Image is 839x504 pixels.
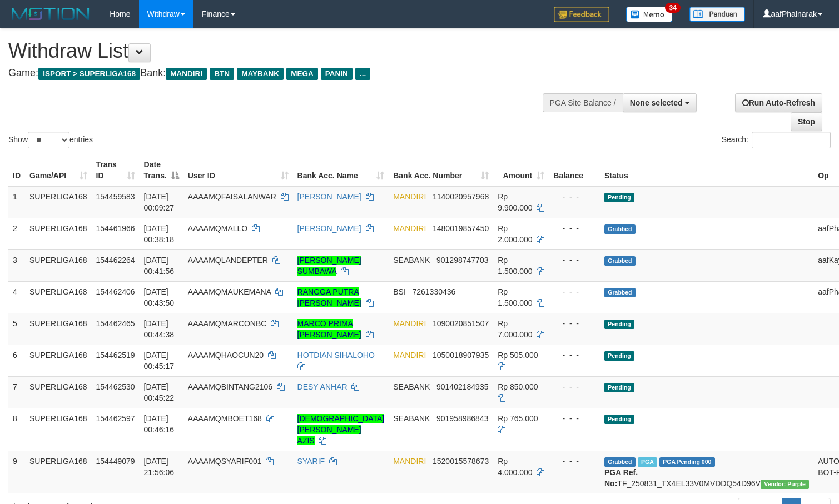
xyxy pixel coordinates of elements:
[389,154,493,186] th: Bank Acc. Number: activate to sort column ascending
[286,68,318,80] span: MEGA
[393,192,426,201] span: MANDIRI
[761,480,809,489] span: Vendor URL: https://trx4.1velocity.biz
[549,154,600,186] th: Balance
[8,281,25,313] td: 4
[96,192,135,201] span: 154459583
[25,376,92,408] td: SUPERLIGA168
[8,132,93,148] label: Show entries
[393,287,406,296] span: BSI
[183,154,293,186] th: User ID: activate to sort column ascending
[604,256,636,266] span: Grabbed
[791,112,822,131] a: Stop
[436,414,488,423] span: Copy 901958986843 to clipboard
[188,192,276,201] span: AAAAMQFAISALANWAR
[25,313,92,345] td: SUPERLIGA168
[433,224,489,233] span: Copy 1480019857450 to clipboard
[144,287,175,307] span: [DATE] 00:43:50
[188,457,262,466] span: AAAAMQSYARIF001
[553,456,595,467] div: - - -
[188,382,272,391] span: AAAAMQBINTANG2106
[297,287,361,307] a: RANGGA PUTRA [PERSON_NAME]
[8,68,548,79] h4: Game: Bank:
[96,382,135,391] span: 154462530
[498,224,532,244] span: Rp 2.000.000
[553,350,595,361] div: - - -
[600,451,813,493] td: TF_250831_TX4EL33V0MVDDQ54D96V
[722,132,831,148] label: Search:
[604,288,636,297] span: Grabbed
[96,457,135,466] span: 154449079
[96,414,135,423] span: 154462597
[8,249,25,281] td: 3
[8,408,25,451] td: 8
[38,68,140,80] span: ISPORT > SUPERLIGA168
[498,414,538,423] span: Rp 765.000
[140,154,183,186] th: Date Trans.: activate to sort column descending
[393,256,430,265] span: SEABANK
[8,313,25,345] td: 5
[433,192,489,201] span: Copy 1140020957968 to clipboard
[188,414,262,423] span: AAAAMQMBOET168
[321,68,353,80] span: PANIN
[604,415,634,424] span: Pending
[144,256,175,276] span: [DATE] 00:41:56
[752,132,831,148] input: Search:
[25,186,92,218] td: SUPERLIGA168
[96,224,135,233] span: 154461966
[8,154,25,186] th: ID
[96,319,135,328] span: 154462465
[393,224,426,233] span: MANDIRI
[25,408,92,451] td: SUPERLIGA168
[25,281,92,313] td: SUPERLIGA168
[293,154,389,186] th: Bank Acc. Name: activate to sort column ascending
[604,383,634,392] span: Pending
[144,457,175,477] span: [DATE] 21:56:06
[433,319,489,328] span: Copy 1090020851507 to clipboard
[297,192,361,201] a: [PERSON_NAME]
[297,457,325,466] a: SYARIF
[604,468,638,488] b: PGA Ref. No:
[297,319,361,339] a: MARCO PRIMA [PERSON_NAME]
[553,255,595,266] div: - - -
[144,382,175,402] span: [DATE] 00:45:22
[355,68,370,80] span: ...
[188,351,264,360] span: AAAAMQHAOCUN20
[604,320,634,329] span: Pending
[436,256,488,265] span: Copy 901298747703 to clipboard
[436,382,488,391] span: Copy 901402184935 to clipboard
[8,376,25,408] td: 7
[433,457,489,466] span: Copy 1520015578673 to clipboard
[498,319,532,339] span: Rp 7.000.000
[8,345,25,376] td: 6
[412,287,455,296] span: Copy 7261330436 to clipboard
[210,68,234,80] span: BTN
[553,413,595,424] div: - - -
[665,3,680,13] span: 34
[92,154,140,186] th: Trans ID: activate to sort column ascending
[498,192,532,212] span: Rp 9.900.000
[659,457,715,467] span: PGA Pending
[498,287,532,307] span: Rp 1.500.000
[96,256,135,265] span: 154462264
[297,256,361,276] a: [PERSON_NAME] SUMBAWA
[25,345,92,376] td: SUPERLIGA168
[144,351,175,371] span: [DATE] 00:45:17
[25,154,92,186] th: Game/API: activate to sort column ascending
[166,68,207,80] span: MANDIRI
[553,286,595,297] div: - - -
[25,451,92,493] td: SUPERLIGA168
[600,154,813,186] th: Status
[393,414,430,423] span: SEABANK
[498,256,532,276] span: Rp 1.500.000
[553,223,595,234] div: - - -
[8,6,93,22] img: MOTION_logo.png
[8,218,25,249] td: 2
[237,68,284,80] span: MAYBANK
[626,7,673,22] img: Button%20Memo.svg
[604,193,634,202] span: Pending
[25,249,92,281] td: SUPERLIGA168
[638,457,657,467] span: Marked by aafchoeunmanni
[96,287,135,296] span: 154462406
[144,224,175,244] span: [DATE] 00:38:18
[604,224,636,234] span: Grabbed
